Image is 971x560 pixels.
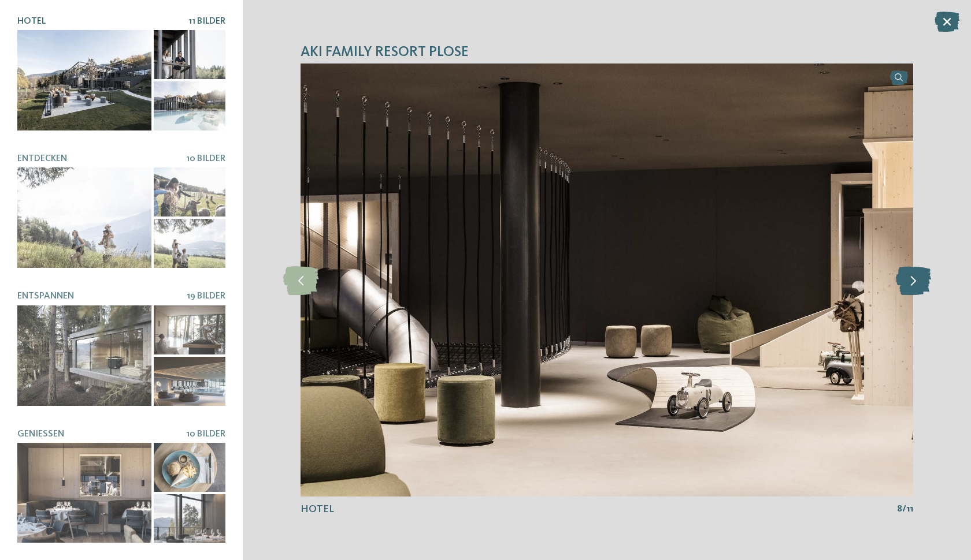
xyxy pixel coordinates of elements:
[17,430,64,439] span: Genießen
[186,154,225,163] span: 10 Bilder
[897,503,902,516] span: 8
[301,504,334,514] span: Hotel
[902,503,906,516] span: /
[186,430,225,439] span: 10 Bilder
[188,17,225,26] span: 11 Bilder
[301,42,469,62] span: AKI Family Resort PLOSE
[187,292,225,301] span: 19 Bilder
[906,503,913,516] span: 11
[17,17,46,26] span: Hotel
[17,154,67,163] span: Entdecken
[301,64,913,496] img: AKI Family Resort PLOSE
[17,292,74,301] span: Entspannen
